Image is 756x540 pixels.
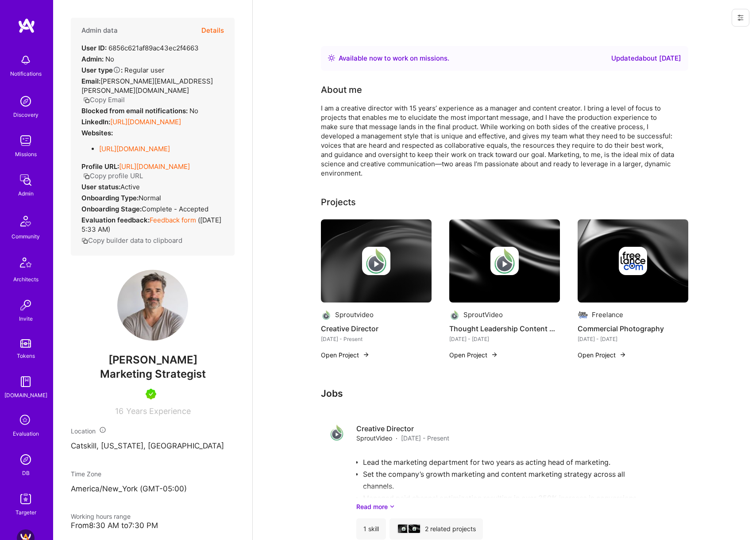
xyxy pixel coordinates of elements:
strong: User type : [81,66,123,74]
div: [DATE] - [DATE] [449,334,560,344]
strong: User ID: [81,44,107,52]
img: Community [15,211,36,232]
span: · [396,433,397,443]
div: Notifications [10,69,42,78]
div: [DATE] - [DATE] [578,334,688,344]
div: DB [22,468,30,478]
img: admin teamwork [17,171,35,189]
strong: User status: [81,183,120,191]
div: [DOMAIN_NAME] [4,391,47,400]
a: Read more [356,502,681,511]
img: cover [578,219,688,303]
strong: Profile URL: [81,162,119,171]
div: Location [71,426,235,436]
img: tokens [20,339,31,348]
h4: Commercial Photography [578,323,688,334]
img: Company logo [619,247,647,275]
strong: Onboarding Stage: [81,205,142,213]
img: arrow-right [363,351,370,358]
strong: Email: [81,77,100,85]
img: cover [321,219,432,303]
h3: Jobs [321,388,688,399]
img: Company logo [449,310,460,320]
img: A.Teamer in Residence [146,389,156,399]
img: Company logo [402,527,405,531]
div: Available now to work on missions . [339,53,449,64]
p: Catskill, [US_STATE], [GEOGRAPHIC_DATA] [71,441,235,452]
div: [DATE] - Present [321,334,432,344]
img: bell [17,51,35,69]
img: discovery [17,92,35,110]
button: Copy builder data to clipboard [81,236,182,245]
img: arrow-right [619,351,626,358]
strong: LinkedIn: [81,118,110,126]
img: cover [409,525,420,533]
div: Invite [19,314,33,323]
button: Open Project [321,350,370,360]
span: 16 [115,406,123,416]
i: icon Copy [83,173,90,180]
div: About me [321,83,362,96]
img: cover [449,219,560,303]
img: guide book [17,373,35,391]
span: [PERSON_NAME] [71,353,235,367]
img: Company logo [362,247,390,275]
span: Marketing Strategist [100,368,206,380]
img: Company logo [321,310,332,320]
div: Sproutvideo [335,310,374,319]
div: Regular user [81,65,165,75]
div: Discovery [13,110,39,119]
img: Architects [15,253,36,275]
img: Skill Targeter [17,490,35,508]
img: Company logo [413,527,416,531]
div: Updated about [DATE] [611,53,681,64]
strong: Admin: [81,55,104,63]
a: [URL][DOMAIN_NAME] [110,118,181,126]
i: icon SelectionTeam [17,412,34,429]
button: Copy Email [83,95,125,104]
img: Company logo [328,424,346,441]
img: Admin Search [17,451,35,468]
button: Details [201,18,224,43]
button: Open Project [578,350,626,360]
div: 2 related projects [390,518,483,540]
i: icon Copy [83,97,90,103]
img: teamwork [17,132,35,149]
div: Freelance [592,310,623,319]
span: Complete - Accepted [142,205,208,213]
i: Help [113,66,121,74]
div: From 8:30 AM to 7:30 PM [71,521,235,530]
img: cover [398,525,409,533]
img: User Avatar [117,270,188,341]
img: Invite [17,296,35,314]
div: No [81,54,114,64]
strong: Onboarding Type: [81,194,139,202]
div: ( [DATE] 5:33 AM ) [81,215,224,234]
div: I am a creative director with 15 years’ experience as a manager and content creator. I bring a le... [321,103,675,178]
h4: Creative Director [356,424,449,433]
strong: Blocked from email notifications: [81,107,189,115]
a: Feedback form [150,216,196,224]
div: Community [12,232,40,241]
span: [DATE] - Present [401,433,449,443]
div: 1 skill [356,518,386,540]
span: Years Experience [126,406,191,416]
div: No [81,106,198,115]
a: [URL][DOMAIN_NAME] [99,145,170,153]
h4: Creative Director [321,323,432,334]
i: icon Copy [81,237,88,244]
h4: Admin data [81,27,118,34]
div: Tokens [17,351,35,360]
h4: Thought Leadership Content Management [449,323,560,334]
div: Missions [15,149,37,159]
button: Copy profile URL [83,171,143,180]
div: Projects [321,195,356,209]
div: Targeter [15,508,36,517]
div: Evaluation [13,429,39,438]
button: Open Project [449,350,498,360]
img: Availability [328,54,335,61]
span: Working hours range [71,513,131,520]
img: Company logo [490,247,519,275]
i: icon ArrowDownSecondaryDark [390,502,395,511]
div: Admin [18,189,34,198]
